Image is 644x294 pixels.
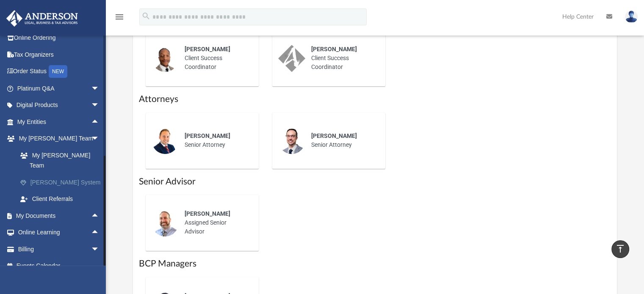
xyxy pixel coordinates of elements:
[152,209,179,236] img: thumbnail
[91,224,108,242] span: arrow_drop_up
[91,241,108,258] span: arrow_drop_down
[6,130,112,147] a: My [PERSON_NAME] Teamarrow_drop_down
[91,113,108,131] span: arrow_drop_up
[152,45,179,72] img: thumbnail
[91,97,108,114] span: arrow_drop_down
[311,46,357,52] span: [PERSON_NAME]
[6,80,112,97] a: Platinum Q&Aarrow_drop_down
[91,130,108,148] span: arrow_drop_down
[91,80,108,97] span: arrow_drop_down
[12,174,112,191] a: [PERSON_NAME] System
[91,207,108,225] span: arrow_drop_up
[179,39,253,77] div: Client Success Coordinator
[305,126,379,155] div: Senior Attorney
[6,63,112,80] a: Order StatusNEW
[6,97,112,114] a: Digital Productsarrow_drop_down
[305,39,379,77] div: Client Success Coordinator
[114,12,124,22] i: menu
[185,210,230,217] span: [PERSON_NAME]
[6,113,112,130] a: My Entitiesarrow_drop_up
[4,10,80,27] img: Anderson Advisors Platinum Portal
[141,11,151,21] i: search
[185,46,230,52] span: [PERSON_NAME]
[179,203,253,242] div: Assigned Senior Advisor
[114,16,124,22] a: menu
[139,93,611,105] h1: Attorneys
[12,191,112,208] a: Client Referrals
[139,258,611,270] h1: BCP Managers
[185,132,230,139] span: [PERSON_NAME]
[49,65,67,78] div: NEW
[179,126,253,155] div: Senior Attorney
[611,240,629,258] a: vertical_align_top
[12,147,108,174] a: My [PERSON_NAME] Team
[311,132,357,139] span: [PERSON_NAME]
[278,127,305,154] img: thumbnail
[625,11,638,23] img: User Pic
[6,207,108,224] a: My Documentsarrow_drop_up
[615,244,625,254] i: vertical_align_top
[6,224,108,241] a: Online Learningarrow_drop_up
[6,46,112,63] a: Tax Organizers
[278,45,305,72] img: thumbnail
[6,241,112,258] a: Billingarrow_drop_down
[6,30,112,47] a: Online Ordering
[139,176,611,188] h1: Senior Advisor
[6,258,112,275] a: Events Calendar
[152,127,179,154] img: thumbnail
